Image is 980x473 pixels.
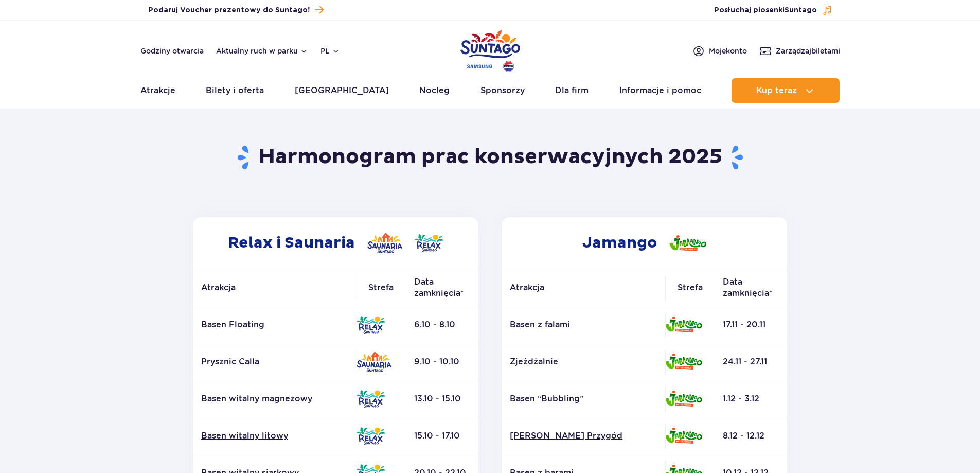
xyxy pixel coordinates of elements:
a: [PERSON_NAME] Przygód [510,430,657,442]
span: Zarządzaj biletami [776,46,840,56]
button: Posłuchaj piosenkiSuntago [714,5,832,15]
span: Podaruj Voucher prezentowy do Suntago! [148,5,310,15]
th: Data zamknięcia* [715,269,787,306]
a: Informacje i pomoc [619,78,701,103]
span: Suntago [785,7,817,14]
th: Atrakcja [193,269,357,306]
img: Saunaria [357,352,391,372]
img: Jamango [665,317,702,332]
td: 8.12 - 12.12 [715,417,787,454]
a: Atrakcje [140,78,175,103]
a: Prysznic Calla [201,356,348,367]
td: 17.11 - 20.11 [715,306,787,343]
img: Jamango [669,235,706,251]
img: Saunaria [367,233,402,253]
th: Strefa [357,269,406,306]
td: 9.10 - 10.10 [406,343,478,380]
a: Sponsorzy [480,78,525,103]
th: Data zamknięcia* [406,269,478,306]
p: Basen Floating [201,319,348,330]
td: 24.11 - 27.11 [715,343,787,380]
h2: Relax i Saunaria [193,217,478,269]
th: Strefa [665,269,715,306]
a: Zarządzajbiletami [759,45,840,57]
img: Relax [357,316,385,334]
img: Jamango [665,354,702,370]
a: Godziny otwarcia [140,46,204,56]
td: 13.10 - 15.10 [406,380,478,417]
a: Park of Poland [460,26,520,73]
img: Jamango [665,428,702,444]
th: Atrakcja [502,269,665,306]
a: Bilety i oferta [206,78,264,103]
span: Moje konto [709,46,747,56]
td: 6.10 - 8.10 [406,306,478,343]
td: 1.12 - 3.12 [715,380,787,417]
a: Dla firm [555,78,589,103]
span: Kup teraz [756,86,797,95]
a: Basen “Bubbling” [510,393,657,405]
a: Zjeżdżalnie [510,356,657,367]
a: Basen witalny litowy [201,430,348,442]
h1: Harmonogram prac konserwacyjnych 2025 [189,144,791,171]
img: Jamango [665,391,702,407]
img: Relax [415,234,443,252]
button: Aktualny ruch w parku [216,47,308,55]
button: pl [320,46,340,56]
td: 15.10 - 17.10 [406,417,478,454]
h2: Jamango [502,217,787,269]
a: Mojekonto [692,45,747,57]
button: Kup teraz [732,78,840,103]
span: Posłuchaj piosenki [714,5,817,15]
a: Basen witalny magnezowy [201,393,348,405]
img: Relax [357,427,385,445]
a: Basen z falami [510,319,657,330]
a: [GEOGRAPHIC_DATA] [295,78,389,103]
a: Nocleg [419,78,450,103]
a: Podaruj Voucher prezentowy do Suntago! [148,3,324,17]
img: Relax [357,390,385,408]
